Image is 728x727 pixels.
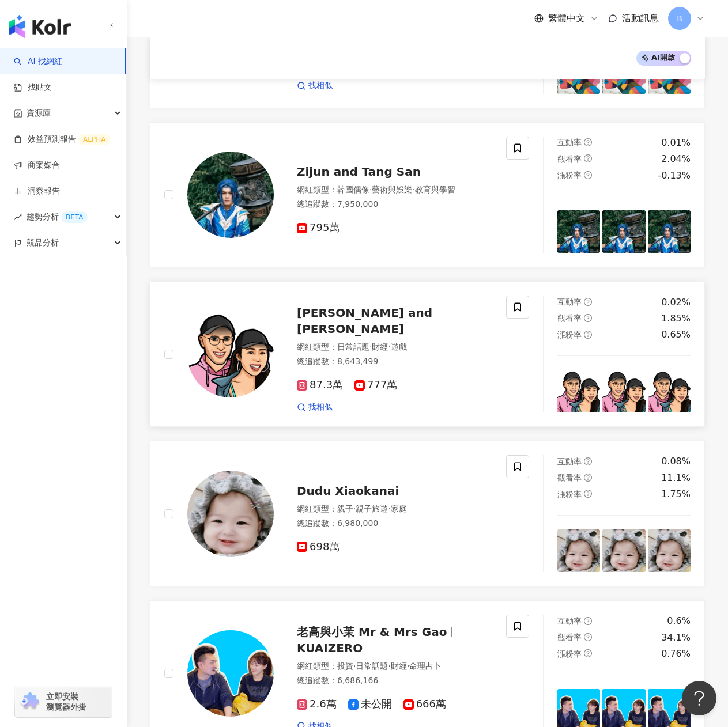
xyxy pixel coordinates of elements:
[409,661,442,671] span: 命理占卜
[308,80,333,92] span: 找相似
[557,370,600,412] img: post-image
[584,154,592,162] span: question-circle
[297,625,447,639] span: 老高與小茉 Mr & Mrs Gao
[557,616,582,626] span: 互動率
[297,661,492,672] div: 網紅類型 ：
[584,649,592,657] span: question-circle
[14,160,60,171] a: 商案媒合
[27,100,51,126] span: 資源庫
[297,80,333,92] a: 找相似
[369,185,372,194] span: ·
[648,210,691,253] img: post-image
[661,296,691,309] div: 0.02%
[297,541,340,553] span: 698萬
[661,631,691,644] div: 34.1%
[661,648,691,660] div: 0.76%
[337,504,353,513] span: 親子
[369,342,372,351] span: ·
[557,297,582,306] span: 互動率
[297,342,492,353] div: 網紅類型 ：
[622,13,659,24] span: 活動訊息
[297,503,492,515] div: 網紅類型 ：
[150,122,705,268] a: KOL AvatarZijun and Tang San網紅類型：韓國偶像·藝術與娛樂·教育與學習總追蹤數：7,950,000795萬互動率question-circle0.01%觀看率ques...
[661,472,691,484] div: 11.1%
[648,529,691,572] img: post-image
[677,12,682,25] span: B
[584,314,592,322] span: question-circle
[584,633,592,641] span: question-circle
[602,529,645,572] img: post-image
[602,210,645,253] img: post-image
[297,165,421,179] span: Zijun and Tang San
[602,370,645,412] img: post-image
[353,661,356,671] span: ·
[584,171,592,179] span: question-circle
[557,633,582,642] span: 觀看率
[356,661,388,671] span: 日常話題
[337,342,369,351] span: 日常話題
[27,230,59,256] span: 競品分析
[354,379,397,391] span: 777萬
[9,15,71,38] img: logo
[388,661,390,671] span: ·
[297,379,343,391] span: 87.3萬
[584,138,592,146] span: question-circle
[297,184,492,196] div: 網紅類型 ：
[557,330,582,339] span: 漲粉率
[557,171,582,180] span: 漲粉率
[584,617,592,625] span: question-circle
[372,342,388,351] span: 財經
[661,455,691,468] div: 0.08%
[584,457,592,465] span: question-circle
[557,529,600,572] img: post-image
[412,185,414,194] span: ·
[388,504,390,513] span: ·
[658,169,691,182] div: -0.13%
[297,675,492,687] div: 總追蹤數 ： 6,686,166
[667,615,691,627] div: 0.6%
[297,518,492,529] div: 總追蹤數 ： 6,980,000
[297,199,492,210] div: 總追蹤數 ： 7,950,000
[661,137,691,149] div: 0.01%
[337,661,353,671] span: 投資
[46,691,86,712] span: 立即安裝 瀏覽器外掛
[584,298,592,306] span: question-circle
[403,698,446,710] span: 666萬
[557,473,582,482] span: 觀看率
[297,641,363,655] span: KUAIZERO
[661,312,691,325] div: 1.85%
[557,313,582,323] span: 觀看率
[187,630,274,717] img: KOL Avatar
[557,210,600,253] img: post-image
[297,402,333,413] a: 找相似
[297,698,337,710] span: 2.6萬
[27,204,88,230] span: 趨勢分析
[407,661,409,671] span: ·
[15,686,112,717] a: chrome extension立即安裝 瀏覽器外掛
[14,82,52,93] a: 找貼文
[391,504,407,513] span: 家庭
[18,692,41,711] img: chrome extension
[187,152,274,238] img: KOL Avatar
[353,504,356,513] span: ·
[297,222,340,234] span: 795萬
[61,211,88,223] div: BETA
[297,484,399,498] span: Dudu Xiaokanai
[297,306,432,336] span: [PERSON_NAME] and [PERSON_NAME]
[661,153,691,165] div: 2.04%
[348,698,392,710] span: 未公開
[187,311,274,397] img: KOL Avatar
[14,213,22,221] span: rise
[391,342,407,351] span: 遊戲
[557,649,582,658] span: 漲粉率
[661,488,691,501] div: 1.75%
[297,356,492,368] div: 總追蹤數 ： 8,643,499
[388,342,390,351] span: ·
[356,504,388,513] span: 親子旅遊
[14,56,62,67] a: searchAI 找網紅
[557,138,582,147] span: 互動率
[14,185,60,197] a: 洞察報告
[584,474,592,482] span: question-circle
[557,490,582,499] span: 漲粉率
[661,328,691,341] div: 0.65%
